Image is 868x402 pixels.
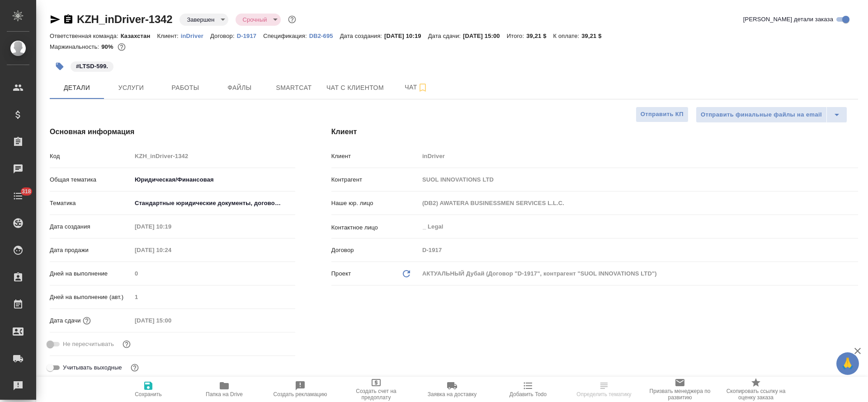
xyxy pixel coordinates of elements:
[240,16,270,23] button: Срочный
[566,377,642,402] button: Определить тематику
[132,172,295,187] div: Юридическая/Финансовая
[262,377,338,402] button: Создать рекламацию
[696,107,827,123] button: Отправить финальные файлы на email
[331,175,419,184] p: Контрагент
[395,82,438,93] span: Чат
[132,267,295,280] input: Пустое поле
[263,33,309,39] p: Спецификация:
[384,33,428,39] p: [DATE] 10:19
[132,290,295,304] input: Пустое поле
[50,43,101,50] p: Маржинальность:
[331,126,858,137] h4: Клиент
[181,33,210,39] p: inDriver
[50,33,121,39] p: Ответственная команда:
[164,82,207,93] span: Работы
[109,82,153,93] span: Услуги
[110,377,186,402] button: Сохранить
[16,187,37,196] span: 318
[338,377,414,402] button: Создать счет на предоплату
[181,32,210,39] a: inDriver
[417,82,428,93] svg: Подписаться
[414,377,490,402] button: Заявка на доставку
[463,33,507,39] p: [DATE] 15:00
[50,126,295,137] h4: Основная информация
[326,82,384,93] span: Чат с клиентом
[132,220,211,233] input: Пустое поле
[132,150,295,163] input: Пустое поле
[63,14,74,25] button: Скопировать ссылку
[132,196,295,211] div: Стандартные юридические документы, договоры, уставы
[236,14,281,26] div: Завершен
[121,338,132,350] button: Включи, если не хочешь, чтобы указанная дата сдачи изменилась после переставления заказа в 'Подтв...
[210,33,237,39] p: Договор:
[272,82,316,93] span: Smartcat
[63,340,114,349] span: Не пересчитывать
[428,33,463,39] p: Дата сдачи:
[50,293,132,302] p: Дней на выполнение (авт.)
[641,109,684,120] span: Отправить КП
[553,33,582,39] p: К оплате:
[636,107,689,122] button: Отправить КП
[331,152,419,161] p: Клиент
[428,391,476,397] span: Заявка на доставку
[116,41,127,53] button: 318.00 RUB;
[50,199,132,208] p: Тематика
[840,354,855,373] span: 🙏
[186,377,262,402] button: Папка на Drive
[129,362,141,374] button: Выбери, если сб и вс нужно считать рабочими днями для выполнения заказа.
[206,391,243,397] span: Папка на Drive
[132,314,211,327] input: Пустое поле
[743,15,833,24] span: [PERSON_NAME] детали заказа
[419,243,858,257] input: Пустое поле
[507,33,526,39] p: Итого:
[50,222,132,231] p: Дата создания
[718,377,794,402] button: Скопировать ссылку на оценку заказа
[50,175,132,184] p: Общая тематика
[50,56,70,76] button: Добавить тэг
[237,32,263,39] a: D-1917
[50,269,132,278] p: Дней на выполнение
[135,391,162,397] span: Сохранить
[331,199,419,208] p: Наше юр. лицо
[179,14,228,26] div: Завершен
[836,352,859,375] button: 🙏
[101,43,115,50] p: 90%
[419,196,858,210] input: Пустое поле
[132,243,211,257] input: Пустое поле
[237,33,263,39] p: D-1917
[419,150,858,163] input: Пустое поле
[76,62,108,71] p: #LTSD-599.
[331,223,419,232] p: Контактное лицо
[419,266,858,281] div: АКТУАЛЬНЫЙ Дубай (Договор "D-1917", контрагент "SUOL INNOVATIONS LTD")
[509,391,547,397] span: Добавить Todo
[63,363,122,372] span: Учитывать выходные
[77,13,172,25] a: KZH_inDriver-1342
[331,246,419,255] p: Договор
[81,315,93,327] button: Если добавить услуги и заполнить их объемом, то дата рассчитается автоматически
[50,152,132,161] p: Код
[286,14,298,25] button: Доп статусы указывают на важность/срочность заказа
[344,388,409,401] span: Создать счет на предоплату
[490,377,566,402] button: Добавить Todo
[218,82,261,93] span: Файлы
[696,107,847,123] div: split button
[581,33,608,39] p: 39,21 $
[50,246,132,255] p: Дата продажи
[121,33,157,39] p: Казахстан
[2,185,34,207] a: 318
[723,388,788,401] span: Скопировать ссылку на оценку заказа
[50,14,61,25] button: Скопировать ссылку для ЯМессенджера
[576,391,631,397] span: Определить тематику
[647,388,712,401] span: Призвать менеджера по развитию
[526,33,553,39] p: 39,21 $
[50,316,81,325] p: Дата сдачи
[274,391,327,397] span: Создать рекламацию
[70,62,114,70] span: LTSD-599.
[55,82,99,93] span: Детали
[309,33,340,39] p: DB2-695
[701,110,822,120] span: Отправить финальные файлы на email
[419,173,858,186] input: Пустое поле
[184,16,217,23] button: Завершен
[642,377,718,402] button: Призвать менеджера по развитию
[309,32,340,39] a: DB2-695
